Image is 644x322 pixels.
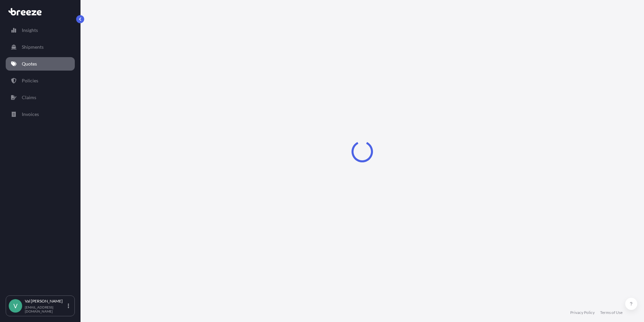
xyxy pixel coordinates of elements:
a: Policies [6,74,75,87]
p: Insights [22,27,38,34]
a: Invoices [6,108,75,121]
p: Claims [22,94,36,101]
span: V [13,303,17,309]
a: Privacy Policy [570,310,595,315]
a: Shipments [6,40,75,54]
a: Insights [6,24,75,37]
a: Claims [6,91,75,104]
a: Terms of Use [600,310,623,315]
p: Policies [22,77,38,84]
a: Quotes [6,57,75,71]
p: [EMAIL_ADDRESS][DOMAIN_NAME] [25,305,66,313]
p: Quotes [22,61,37,67]
p: Val [PERSON_NAME] [25,298,66,304]
p: Shipments [22,44,44,50]
p: Invoices [22,111,39,118]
